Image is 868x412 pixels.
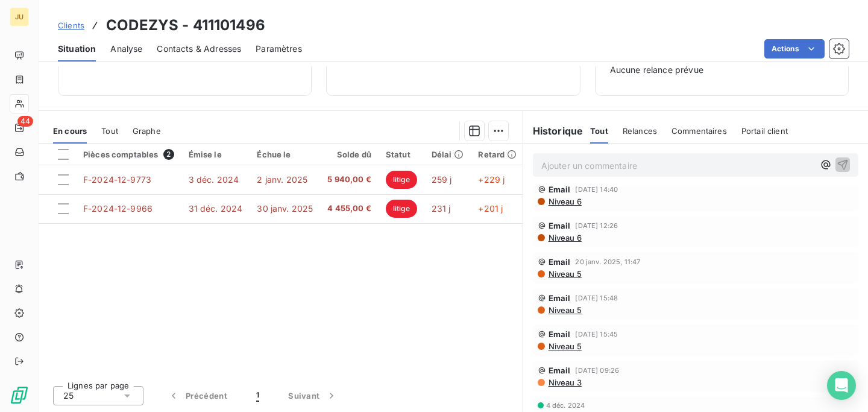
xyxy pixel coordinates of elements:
[547,233,582,242] span: Niveau 6
[547,197,582,206] span: Niveau 6
[575,222,618,229] span: [DATE] 12:26
[256,43,302,55] span: Paramètres
[671,126,727,136] span: Commentaires
[10,118,28,138] a: 44
[549,329,571,339] span: Email
[547,269,582,279] span: Niveau 5
[10,385,29,405] img: Logo LeanPay
[83,203,153,214] span: F-2024-12-9966
[623,126,657,136] span: Relances
[327,174,371,186] span: 5 940,00 €
[257,203,313,214] span: 30 janv. 2025
[257,174,307,185] span: 2 janv. 2025
[547,305,582,315] span: Niveau 5
[575,294,618,302] span: [DATE] 15:48
[386,200,417,218] span: litige
[575,258,640,265] span: 20 janv. 2025, 11:47
[575,367,619,374] span: [DATE] 09:26
[432,150,464,159] div: Délai
[549,185,571,194] span: Email
[189,150,243,159] div: Émise le
[242,383,274,408] button: 1
[547,341,582,351] span: Niveau 5
[83,149,174,160] div: Pièces comptables
[274,383,352,408] button: Suivant
[110,43,142,55] span: Analyse
[257,150,313,159] div: Échue le
[83,174,151,185] span: F-2024-12-9773
[63,390,74,402] span: 25
[327,150,371,159] div: Solde dû
[386,150,417,159] div: Statut
[327,203,371,215] span: 4 455,00 €
[53,126,87,136] span: En cours
[386,171,417,189] span: litige
[157,43,241,55] span: Contacts & Adresses
[478,174,505,185] span: +229 j
[575,331,618,338] span: [DATE] 15:45
[106,14,265,36] h3: CODEZYS - 411101496
[478,150,517,159] div: Retard
[523,124,583,138] h6: Historique
[189,174,239,185] span: 3 déc. 2024
[590,126,608,136] span: Tout
[256,390,259,402] span: 1
[549,257,571,267] span: Email
[549,366,571,375] span: Email
[478,203,503,214] span: +201 j
[549,221,571,230] span: Email
[546,402,585,409] span: 4 déc. 2024
[10,7,29,27] div: JU
[58,19,84,31] a: Clients
[58,21,84,30] span: Clients
[432,203,451,214] span: 231 j
[153,383,242,408] button: Précédent
[101,126,118,136] span: Tout
[133,126,161,136] span: Graphe
[575,186,618,193] span: [DATE] 14:40
[189,203,243,214] span: 31 déc. 2024
[610,64,834,76] span: Aucune relance prévue
[432,174,452,185] span: 259 j
[58,43,96,55] span: Situation
[163,149,174,160] span: 2
[827,371,856,400] div: Open Intercom Messenger
[17,116,33,127] span: 44
[741,126,788,136] span: Portail client
[764,39,825,59] button: Actions
[549,293,571,303] span: Email
[547,378,582,387] span: Niveau 3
